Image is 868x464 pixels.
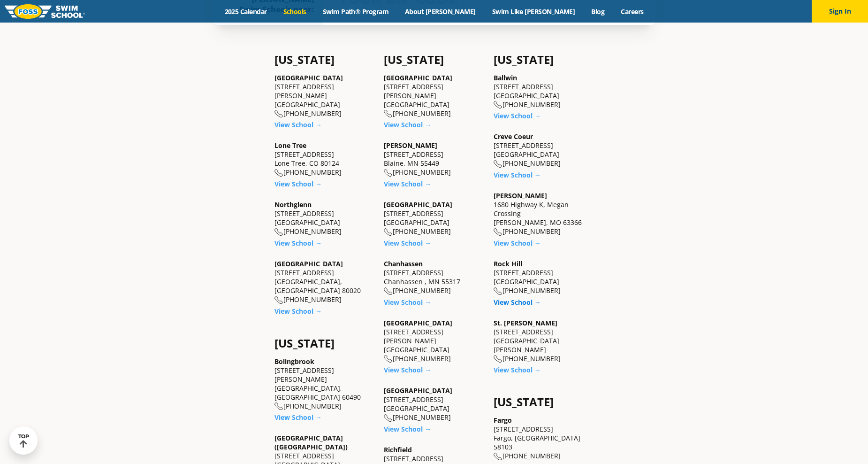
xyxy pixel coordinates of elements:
[494,318,594,363] div: [STREET_ADDRESS] [GEOGRAPHIC_DATA][PERSON_NAME] [PHONE_NUMBER]
[494,239,541,247] a: View School →
[494,259,594,295] div: [STREET_ADDRESS] [GEOGRAPHIC_DATA] [PHONE_NUMBER]
[384,200,484,236] div: [STREET_ADDRESS] [GEOGRAPHIC_DATA] [PHONE_NUMBER]
[384,73,452,82] a: [GEOGRAPHIC_DATA]
[274,141,306,150] a: Lone Tree
[274,307,322,316] a: View School →
[484,7,583,16] a: Swim Like [PERSON_NAME]
[274,110,283,118] img: location-phone-o-icon.svg
[274,239,322,247] a: View School →
[384,318,484,363] div: [STREET_ADDRESS][PERSON_NAME] [GEOGRAPHIC_DATA] [PHONE_NUMBER]
[274,259,374,304] div: [STREET_ADDRESS] [GEOGRAPHIC_DATA], [GEOGRAPHIC_DATA] 80020 [PHONE_NUMBER]
[494,160,503,168] img: location-phone-o-icon.svg
[384,318,452,327] a: [GEOGRAPHIC_DATA]
[494,453,503,461] img: location-phone-o-icon.svg
[274,200,312,209] a: Northglenn
[384,141,484,177] div: [STREET_ADDRESS] Blaine, MN 55449 [PHONE_NUMBER]
[494,318,557,327] a: St. [PERSON_NAME]
[384,445,412,454] a: Richfield
[494,416,512,425] a: Fargo
[494,73,517,82] a: Ballwin
[384,259,423,268] a: Chanhassen
[384,365,431,374] a: View School →
[384,141,437,150] a: [PERSON_NAME]
[384,425,431,433] a: View School →
[274,73,343,82] a: [GEOGRAPHIC_DATA]
[384,298,431,307] a: View School →
[494,298,541,307] a: View School →
[583,7,613,16] a: Blog
[494,259,522,268] a: Rock Hill
[384,355,393,363] img: location-phone-o-icon.svg
[275,7,314,16] a: Schools
[494,365,541,374] a: View School →
[494,132,533,141] a: Creve Coeur
[274,73,374,118] div: [STREET_ADDRESS][PERSON_NAME] [GEOGRAPHIC_DATA] [PHONE_NUMBER]
[274,402,283,410] img: location-phone-o-icon.svg
[494,191,547,200] a: [PERSON_NAME]
[494,191,594,236] div: 1680 Highway K, Megan Crossing [PERSON_NAME], MO 63366 [PHONE_NUMBER]
[494,287,503,295] img: location-phone-o-icon.svg
[274,120,322,129] a: View School →
[314,7,396,16] a: Swim Path® Program
[274,296,283,304] img: location-phone-o-icon.svg
[384,239,431,247] a: View School →
[494,228,503,236] img: location-phone-o-icon.svg
[274,179,322,188] a: View School →
[384,228,393,236] img: location-phone-o-icon.svg
[384,200,452,209] a: [GEOGRAPHIC_DATA]
[274,53,374,66] h4: [US_STATE]
[384,169,393,177] img: location-phone-o-icon.svg
[494,53,594,66] h4: [US_STATE]
[384,110,393,118] img: location-phone-o-icon.svg
[384,73,484,118] div: [STREET_ADDRESS][PERSON_NAME] [GEOGRAPHIC_DATA] [PHONE_NUMBER]
[494,73,594,109] div: [STREET_ADDRESS] [GEOGRAPHIC_DATA] [PHONE_NUMBER]
[494,395,594,409] h4: [US_STATE]
[384,386,452,395] a: [GEOGRAPHIC_DATA]
[274,228,283,236] img: location-phone-o-icon.svg
[274,141,374,177] div: [STREET_ADDRESS] Lone Tree, CO 80124 [PHONE_NUMBER]
[274,200,374,236] div: [STREET_ADDRESS] [GEOGRAPHIC_DATA] [PHONE_NUMBER]
[384,53,484,66] h4: [US_STATE]
[274,259,343,268] a: [GEOGRAPHIC_DATA]
[494,111,541,120] a: View School →
[384,179,431,188] a: View School →
[384,120,431,129] a: View School →
[274,357,374,411] div: [STREET_ADDRESS][PERSON_NAME] [GEOGRAPHIC_DATA], [GEOGRAPHIC_DATA] 60490 [PHONE_NUMBER]
[5,4,85,19] img: FOSS Swim School Logo
[274,357,314,366] a: Bolingbrook
[274,337,374,350] h4: [US_STATE]
[613,7,652,16] a: Careers
[384,386,484,422] div: [STREET_ADDRESS] [GEOGRAPHIC_DATA] [PHONE_NUMBER]
[494,170,541,179] a: View School →
[397,7,484,16] a: About [PERSON_NAME]
[494,355,503,363] img: location-phone-o-icon.svg
[18,433,29,448] div: TOP
[274,169,283,177] img: location-phone-o-icon.svg
[384,287,393,295] img: location-phone-o-icon.svg
[216,7,275,16] a: 2025 Calendar
[384,414,393,422] img: location-phone-o-icon.svg
[494,132,594,168] div: [STREET_ADDRESS] [GEOGRAPHIC_DATA] [PHONE_NUMBER]
[274,413,322,422] a: View School →
[274,433,348,451] a: [GEOGRAPHIC_DATA] ([GEOGRAPHIC_DATA])
[494,101,503,109] img: location-phone-o-icon.svg
[384,259,484,295] div: [STREET_ADDRESS] Chanhassen , MN 55317 [PHONE_NUMBER]
[494,416,594,461] div: [STREET_ADDRESS] Fargo, [GEOGRAPHIC_DATA] 58103 [PHONE_NUMBER]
